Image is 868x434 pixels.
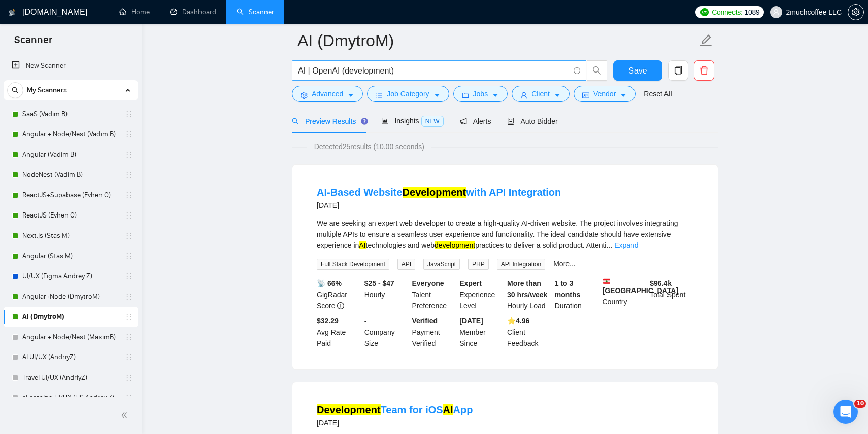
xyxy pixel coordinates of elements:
mark: AI [443,404,453,415]
span: user [520,91,527,99]
span: holder [125,374,133,382]
a: Angular + Node/Nest (MaximB) [22,327,119,347]
a: Angular (Vadim B) [22,144,119,165]
span: search [8,87,23,94]
span: Insights [381,117,443,125]
a: dashboardDashboard [170,8,216,16]
a: ReactJS (Evhen O) [22,205,119,226]
span: setting [301,91,308,99]
a: AI (DmytroM) [22,307,119,327]
span: caret-down [492,91,499,99]
span: 10 [854,400,866,408]
span: Job Category [387,88,429,99]
img: 🇱🇧 [603,278,610,285]
button: idcardVendorcaret-down [574,86,636,102]
mark: AI [359,241,365,249]
span: holder [125,272,133,280]
span: Advanced [312,88,343,99]
a: ReactJS+Supabase (Evhen O) [22,185,119,205]
span: caret-down [620,91,627,99]
span: holder [125,232,133,240]
span: Connects: [712,7,742,18]
iframe: Intercom live chat [833,400,858,424]
button: setting [848,4,864,20]
button: folderJobscaret-down [453,86,508,102]
span: Alerts [460,117,491,125]
button: barsJob Categorycaret-down [367,86,449,102]
b: [GEOGRAPHIC_DATA] [603,278,679,295]
span: ... [606,241,612,249]
span: holder [125,353,133,361]
span: Save [628,64,647,77]
a: searchScanner [237,8,274,16]
a: More... [553,260,576,268]
a: eLearning UI/UX (US Andrey Z) [22,388,119,408]
span: notification [460,118,467,125]
span: API Integration [497,259,545,270]
span: NEW [421,116,444,127]
div: Company Size [362,315,410,349]
b: ⭐️ 4.96 [507,317,529,325]
span: search [587,66,607,75]
button: search [587,60,607,81]
span: Preview Results [292,117,365,125]
div: GigRadar Score [315,278,362,311]
button: Save [613,60,662,81]
span: info-circle [337,302,344,309]
a: New Scanner [12,56,130,76]
a: Travel UI/UX (AndriyZ) [22,368,119,388]
span: setting [848,8,863,16]
span: robot [507,118,514,125]
img: upwork-logo.png [700,8,709,16]
span: caret-down [554,91,561,99]
a: Angular (Stas M) [22,246,119,266]
div: Total Spent [648,278,695,311]
a: NodeNest (Vadim B) [22,165,119,185]
b: 1 to 3 months [555,279,581,299]
span: Full Stack Development [317,259,389,270]
div: Hourly [362,278,410,311]
span: holder [125,313,133,321]
b: Expert [459,279,482,287]
span: bars [376,91,383,99]
li: New Scanner [4,56,138,76]
div: Tooltip anchor [360,117,369,126]
a: AI-Based WebsiteDevelopmentwith API Integration [317,187,561,198]
input: Search Freelance Jobs... [298,64,569,77]
div: We are seeking an expert web developer to create a high-quality AI-driven website. The project in... [317,218,693,251]
span: 1089 [745,7,760,18]
div: Payment Verified [410,315,458,349]
button: userClientcaret-down [512,86,570,102]
span: info-circle [574,67,580,74]
span: area-chart [381,117,388,124]
a: homeHome [119,8,150,16]
span: JavaScript [423,259,460,270]
div: Avg Rate Paid [315,315,362,349]
a: UI/UX (Figma Andrey Z) [22,266,119,286]
div: Client Feedback [505,315,553,349]
span: My Scanners [27,80,67,100]
div: [DATE] [317,417,473,429]
b: $32.29 [317,317,339,325]
b: More than 30 hrs/week [507,279,547,299]
a: setting [848,8,864,16]
span: double-left [121,410,131,420]
span: holder [125,211,133,220]
button: copy [668,60,688,81]
span: holder [125,130,133,138]
a: Expand [614,241,638,249]
span: Client [531,88,550,99]
span: holder [125,293,133,301]
span: folder [462,91,469,99]
div: Member Since [457,315,505,349]
span: edit [699,34,713,47]
span: holder [125,191,133,199]
button: search [7,82,23,98]
div: Country [600,278,648,311]
a: SaaS (Vadim B) [22,104,119,124]
span: search [292,118,299,125]
b: - [364,317,367,325]
a: AI UI/UX (AndriyZ) [22,347,119,368]
div: Experience Level [457,278,505,311]
span: Detected 25 results (10.00 seconds) [307,141,431,152]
